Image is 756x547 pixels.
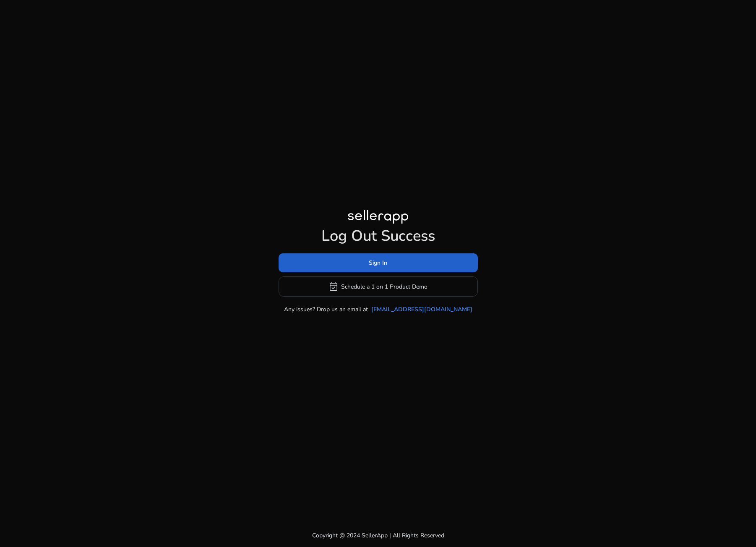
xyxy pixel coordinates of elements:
a: [EMAIL_ADDRESS][DOMAIN_NAME] [371,305,472,314]
p: Any issues? Drop us an email at [284,305,368,314]
button: Sign In [279,253,478,272]
button: event_availableSchedule a 1 on 1 Product Demo [279,276,478,297]
span: event_available [328,281,339,292]
h1: Log Out Success [279,227,478,245]
span: Sign In [369,258,387,267]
